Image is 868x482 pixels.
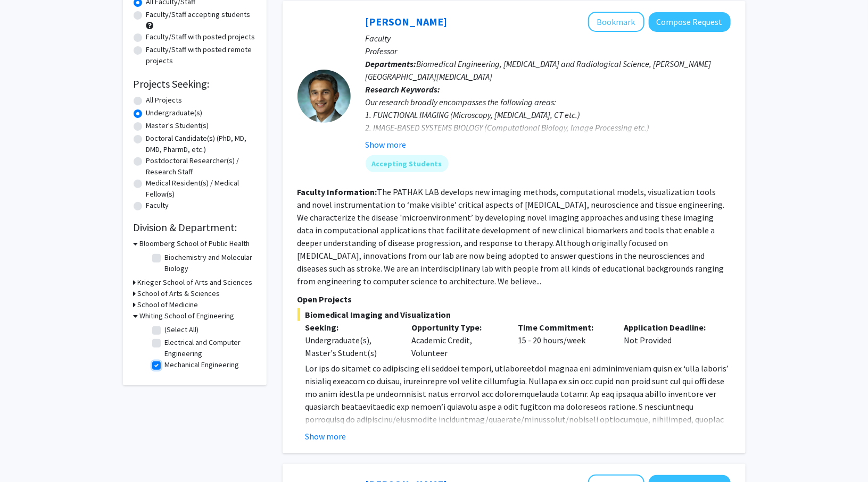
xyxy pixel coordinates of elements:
[366,155,449,172] mat-chip: Accepting Students
[134,78,256,90] h2: Projects Seeking:
[305,430,346,443] button: Show more
[138,288,220,299] h3: School of Arts & Sciences
[8,434,45,474] iframe: Chat
[146,155,256,177] label: Postdoctoral Researcher(s) / Research Staff
[146,120,209,131] label: Master's Student(s)
[146,133,256,155] label: Doctoral Candidate(s) (PhD, MD, DMD, PharmD, etc.)
[297,293,731,306] p: Open Projects
[146,95,183,106] label: All Projects
[366,45,731,57] p: Professor
[146,9,251,20] label: Faculty/Staff accepting students
[297,187,725,286] fg-read-more: The PATHAK LAB develops new imaging methods, computational models, visualization tools and novel ...
[165,252,253,274] label: Biochemistry and Molecular Biology
[518,321,608,334] p: Time Commitment:
[140,310,235,322] h3: Whiting School of Engineering
[366,58,417,69] b: Departments:
[366,15,448,28] a: [PERSON_NAME]
[366,96,731,159] div: Our research broadly encompasses the following areas: 1. FUNCTIONAL IMAGING (Microscopy, [MEDICAL...
[146,200,169,211] label: Faculty
[134,221,256,234] h2: Division & Department:
[588,12,644,32] button: Add Arvind Pathak to Bookmarks
[297,308,731,321] span: Biomedical Imaging and Visualization
[146,177,256,200] label: Medical Resident(s) / Medical Fellow(s)
[366,58,712,82] span: Biomedical Engineering, [MEDICAL_DATA] and Radiological Science, [PERSON_NAME][GEOGRAPHIC_DATA][M...
[403,321,510,359] div: Academic Credit, Volunteer
[624,321,715,334] p: Application Deadline:
[146,44,256,66] label: Faculty/Staff with posted remote projects
[305,321,396,334] p: Seeking:
[165,337,253,359] label: Electrical and Computer Engineering
[305,334,396,359] div: Undergraduate(s), Master's Student(s)
[165,359,239,370] label: Mechanical Engineering
[366,138,407,151] button: Show more
[616,321,723,359] div: Not Provided
[297,187,377,197] b: Faculty Information:
[411,321,502,334] p: Opportunity Type:
[649,12,731,32] button: Compose Request to Arvind Pathak
[165,324,199,335] label: (Select All)
[366,84,441,95] b: Research Keywords:
[138,277,253,288] h3: Krieger School of Arts and Sciences
[366,32,731,45] p: Faculty
[146,107,203,119] label: Undergraduate(s)
[146,31,255,43] label: Faculty/Staff with posted projects
[510,321,616,359] div: 15 - 20 hours/week
[138,299,199,310] h3: School of Medicine
[140,238,250,249] h3: Bloomberg School of Public Health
